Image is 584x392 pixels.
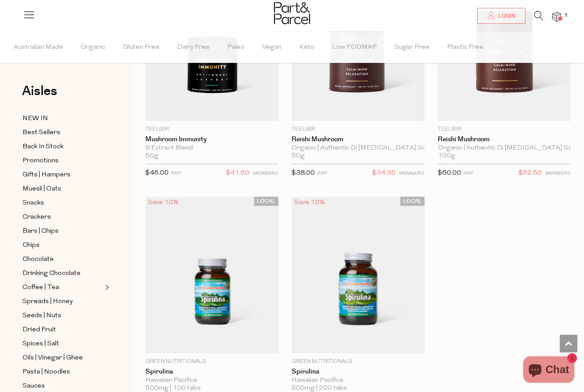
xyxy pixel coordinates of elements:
[292,136,425,143] a: Reishi Mushroom
[81,32,105,63] span: Organic
[292,377,425,385] div: Hawaiian Pacifica
[14,32,63,63] span: Australian Made
[254,197,278,206] span: LOCAL
[145,377,278,385] div: Hawaiian Pacifica
[22,183,103,194] a: Muesli | Oats
[22,81,57,101] span: Aisles
[22,240,103,251] a: Chips
[177,32,210,63] span: Dairy Free
[22,113,103,124] a: NEW IN
[22,338,103,349] a: Spices | Salt
[438,152,455,160] span: 100g
[545,171,571,176] small: MEMBERS
[521,356,577,385] inbox-online-store-chat: Shopify online store chat
[226,168,249,179] span: $41.60
[394,32,429,63] span: Sugar Free
[22,226,103,237] a: Bars | Chips
[22,184,61,194] span: Muesli | Oats
[438,125,571,133] p: Teelixir
[292,152,305,160] span: 50g
[145,125,278,133] p: Teelixir
[22,226,59,237] span: Bars | Chips
[22,268,81,279] span: Drinking Chocolate
[22,198,44,209] span: Snacks
[22,141,103,152] a: Back In Stock
[22,198,103,209] a: Snacks
[477,8,525,24] a: Login
[145,368,278,376] a: Spirulina
[22,282,103,293] a: Coffee | Tea
[562,11,570,19] span: 1
[22,297,73,307] span: Spreads | Honey
[22,282,59,293] span: Coffee | Tea
[22,84,57,106] a: Aisles
[292,197,425,353] img: Spirulina
[22,240,40,251] span: Chips
[22,381,103,392] a: Sauces
[22,311,61,321] span: Seeds | Nuts
[400,197,425,206] span: LOCAL
[22,254,103,265] a: Chocolate
[399,171,425,176] small: MEMBERS
[22,114,48,124] span: NEW IN
[518,168,542,179] span: $52.50
[552,12,561,21] a: 1
[299,32,314,63] span: Keto
[22,127,103,138] a: Best Sellers
[171,171,181,176] small: RRP
[145,358,278,366] p: Green Nutritionals
[22,155,103,166] a: Promotions
[22,352,103,363] a: Oils | Vinegar | Ghee
[22,296,103,307] a: Spreads | Honey
[253,171,278,176] small: MEMBERS
[145,136,278,143] a: Mushroom Immunity
[22,339,59,349] span: Spices | Salt
[22,324,103,335] a: Dried Fruit
[22,268,103,279] a: Drinking Chocolate
[145,197,181,209] div: Save 10%
[22,310,103,321] a: Seeds | Nuts
[317,171,327,176] small: RRP
[438,170,461,176] span: $60.00
[22,254,54,265] span: Chocolate
[22,212,51,223] span: Crackers
[292,144,425,152] div: Organic | Authentic Di [MEDICAL_DATA] Source
[447,32,484,63] span: Plastic Free
[227,32,244,63] span: Paleo
[22,367,70,377] span: Pasta | Noodles
[463,171,473,176] small: RRP
[262,32,281,63] span: Vegan
[145,197,278,353] img: Spirulina
[292,170,315,176] span: $38.00
[292,125,425,133] p: Teelixir
[438,136,571,143] a: Reishi Mushroom
[274,2,310,24] img: Part&Parcel
[22,128,60,138] span: Best Sellers
[123,32,159,63] span: Gluten Free
[22,169,103,180] a: Gifts | Hampers
[22,325,56,335] span: Dried Fruit
[103,282,109,293] button: Expand/Collapse Coffee | Tea
[145,152,159,160] span: 50g
[22,381,45,392] span: Sauces
[22,366,103,377] a: Pasta | Noodles
[292,197,328,209] div: Save 12%
[145,144,278,152] div: 8 Extract Blend
[372,168,395,179] span: $34.35
[22,212,103,223] a: Crackers
[22,142,63,152] span: Back In Stock
[22,353,83,363] span: Oils | Vinegar | Ghee
[332,32,377,63] span: Low FODMAP
[22,156,59,166] span: Promotions
[496,12,515,20] span: Login
[292,368,425,376] a: Spirulina
[145,170,169,176] span: $46.00
[22,170,70,180] span: Gifts | Hampers
[438,144,571,152] div: Organic | Authentic Di [MEDICAL_DATA] Source
[292,358,425,366] p: Green Nutritionals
